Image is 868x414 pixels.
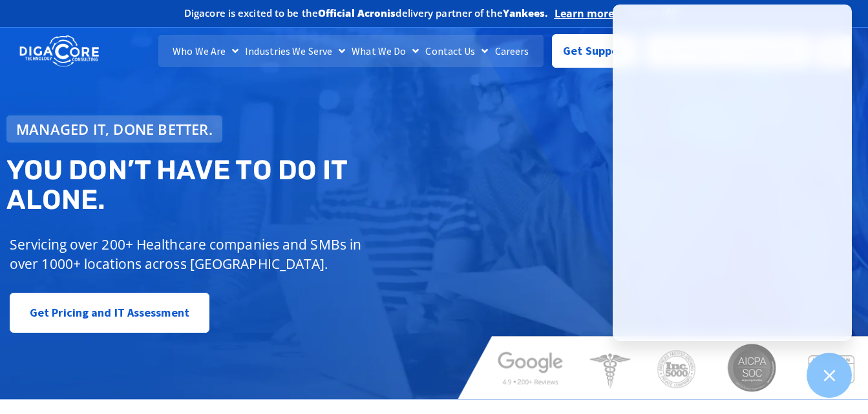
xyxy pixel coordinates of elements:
[169,35,242,67] a: Who We Are
[613,5,852,341] iframe: Chatgenie Messenger
[555,7,615,20] a: Learn more
[16,122,213,136] span: Managed IT, done better.
[422,35,491,67] a: Contact Us
[492,35,533,67] a: Careers
[10,293,209,333] a: Get Pricing and IT Assessment
[552,34,638,68] a: Get Support
[242,35,348,67] a: Industries We Serve
[348,35,422,67] a: What We Do
[30,300,189,326] span: Get Pricing and IT Assessment
[318,6,396,19] b: Official Acronis
[158,35,544,67] nav: Menu
[10,235,365,273] p: Servicing over 200+ Healthcare companies and SMBs in over 1000+ locations across [GEOGRAPHIC_DATA].
[6,115,222,143] a: Managed IT, done better.
[184,8,548,18] h2: Digacore is excited to be the delivery partner of the
[6,155,443,215] h2: You don’t have to do IT alone.
[563,38,628,64] span: Get Support
[503,6,548,19] b: Yankees.
[19,34,99,68] img: DigaCore Technology Consulting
